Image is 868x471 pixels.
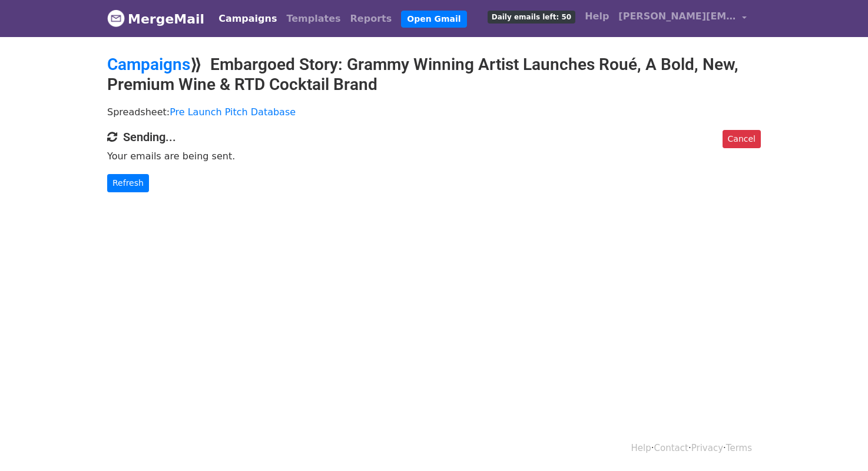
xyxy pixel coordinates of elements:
h4: Sending... [107,130,761,144]
a: MergeMail [107,6,204,31]
a: Contact [654,443,688,453]
a: Cancel [723,130,761,148]
p: Your emails are being sent. [107,150,761,162]
a: Terms [726,443,752,453]
a: Campaigns [107,55,190,74]
img: MergeMail logo [107,9,125,27]
span: Daily emails left: 50 [488,11,575,24]
a: Reports [346,7,397,31]
a: [PERSON_NAME][EMAIL_ADDRESS][DOMAIN_NAME] [614,5,751,32]
h2: ⟫ Embargoed Story: Grammy Winning Artist Launches Roué, A Bold, New, Premium Wine & RTD Cocktail ... [107,55,761,94]
a: Pre Launch Pitch Database [170,106,296,118]
a: Refresh [107,174,149,192]
a: Privacy [691,443,723,453]
a: Help [631,443,651,453]
a: Open Gmail [401,11,466,28]
a: Daily emails left: 50 [483,5,580,28]
a: Templates [281,7,345,31]
span: [PERSON_NAME][EMAIL_ADDRESS][DOMAIN_NAME] [618,9,736,24]
a: Campaigns [214,7,281,31]
a: Help [580,5,614,28]
p: Spreadsheet: [107,106,761,118]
